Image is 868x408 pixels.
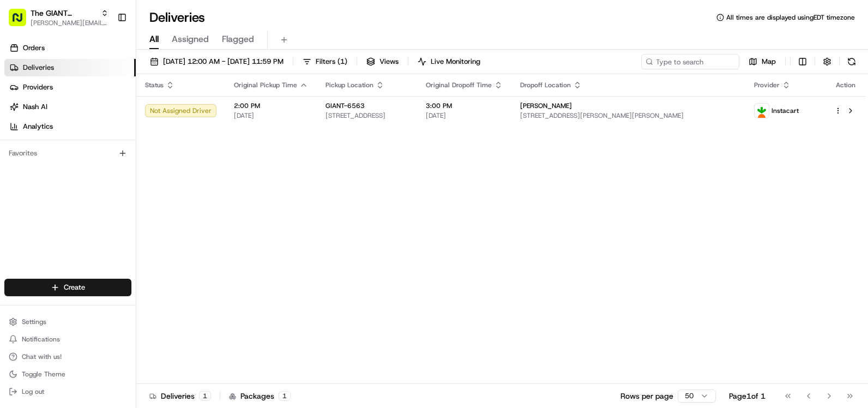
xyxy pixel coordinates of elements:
span: Pickup Location [325,81,373,89]
span: [DATE] [234,111,308,120]
div: Packages [229,391,291,401]
a: Orders [4,39,136,57]
input: Clear [28,70,180,82]
button: Chat with us! [4,349,131,364]
div: We're available if you need us! [37,115,138,124]
button: Settings [4,314,131,329]
span: [STREET_ADDRESS][PERSON_NAME][PERSON_NAME] [520,111,737,120]
p: Welcome 👋 [11,44,198,61]
button: The GIANT Company[PERSON_NAME][EMAIL_ADDRESS][DOMAIN_NAME] [4,4,113,31]
button: [DATE] 12:00 AM - [DATE] 11:59 PM [145,54,288,69]
span: Original Dropoff Time [426,81,492,89]
span: ( 1 ) [337,57,347,67]
button: The GIANT Company [31,8,97,19]
span: 3:00 PM [426,101,503,110]
span: Deliveries [23,63,54,73]
span: Providers [23,82,53,92]
div: 💻 [92,159,101,168]
span: Filters [316,57,347,67]
img: 1736555255976-a54dd68f-1ca7-489b-9aae-adbdc363a1c4 [11,104,31,124]
span: Chat with us! [22,352,62,361]
span: Live Monitoring [431,57,480,67]
span: Provider [754,81,780,89]
span: [DATE] [426,111,503,120]
span: [DATE] 12:00 AM - [DATE] 11:59 PM [163,57,284,67]
span: [STREET_ADDRESS] [325,111,408,120]
span: Original Pickup Time [234,81,297,89]
button: Views [361,54,403,69]
button: Start new chat [185,107,198,121]
button: Live Monitoring [413,54,485,69]
span: Flagged [222,33,254,46]
span: GIANT-6563 [325,101,365,110]
span: Map [762,57,776,67]
button: Filters(1) [298,54,352,69]
button: Log out [4,384,131,399]
span: Nash AI [23,102,47,112]
p: Rows per page [620,391,673,401]
span: Log out [22,387,44,396]
a: Analytics [4,118,136,135]
input: Type to search [641,54,739,69]
a: 📗Knowledge Base [7,154,88,173]
span: API Documentation [103,158,175,169]
button: [PERSON_NAME][EMAIL_ADDRESS][DOMAIN_NAME] [31,19,108,27]
div: Start new chat [37,104,179,115]
button: Create [4,279,131,296]
div: 1 [279,391,291,401]
img: Nash [11,11,33,33]
span: Views [379,57,399,67]
a: Powered byPylon [77,184,132,193]
span: Orders [23,43,45,53]
button: Map [744,54,781,69]
a: 💻API Documentation [88,154,179,173]
img: profile_instacart_ahold_partner.png [755,104,769,118]
div: Deliveries [149,391,211,401]
span: All times are displayed using EDT timezone [726,13,855,22]
span: 2:00 PM [234,101,308,110]
span: Assigned [172,33,209,46]
a: Providers [4,79,136,96]
span: Create [64,283,85,292]
span: All [149,33,159,46]
button: Refresh [844,54,859,69]
span: Pylon [108,185,132,193]
span: [PERSON_NAME] [520,101,572,110]
span: Knowledge Base [22,158,83,169]
span: Status [145,81,164,89]
button: Notifications [4,332,131,347]
span: Settings [22,317,46,326]
span: Dropoff Location [520,81,571,89]
div: Page 1 of 1 [729,391,765,401]
a: Deliveries [4,59,136,76]
a: Nash AI [4,98,136,116]
span: Notifications [22,335,60,344]
div: Action [834,81,857,89]
button: Toggle Theme [4,367,131,382]
div: 1 [199,391,211,401]
div: Favorites [4,145,131,162]
div: 📗 [11,159,20,168]
span: Analytics [23,122,53,131]
span: Instacart [771,106,799,115]
span: Toggle Theme [22,370,65,379]
h1: Deliveries [149,9,205,26]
